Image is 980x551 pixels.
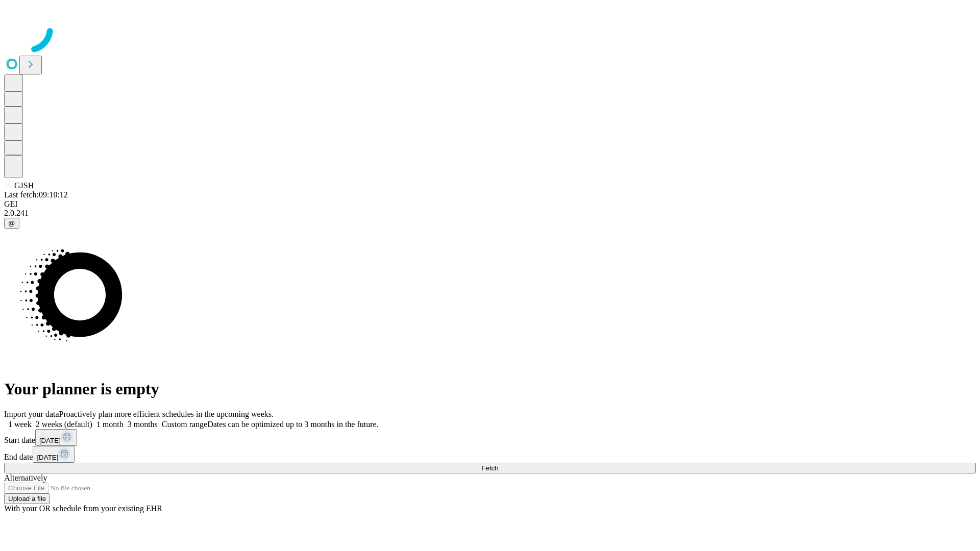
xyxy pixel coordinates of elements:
[162,420,207,429] span: Custom range
[59,410,274,418] span: Proactively plan more efficient schedules in the upcoming weeks.
[4,209,976,218] div: 2.0.241
[4,190,68,199] span: Last fetch: 09:10:12
[4,410,59,418] span: Import your data
[8,219,15,227] span: @
[4,199,976,209] div: GEI
[36,420,92,429] span: 2 weeks (default)
[128,420,158,429] span: 3 months
[14,181,34,190] span: GJSH
[4,473,47,482] span: Alternatively
[4,218,19,229] button: @
[35,429,77,446] button: [DATE]
[4,504,162,513] span: With your OR schedule from your existing EHR
[4,446,976,463] div: End date
[4,463,976,473] button: Fetch
[4,493,50,504] button: Upload a file
[96,420,124,429] span: 1 month
[37,454,58,461] span: [DATE]
[207,420,378,429] span: Dates can be optimized up to 3 months in the future.
[33,446,75,463] button: [DATE]
[4,429,976,446] div: Start date
[8,420,32,429] span: 1 week
[39,437,61,444] span: [DATE]
[4,380,976,398] h1: Your planner is empty
[481,464,498,472] span: Fetch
